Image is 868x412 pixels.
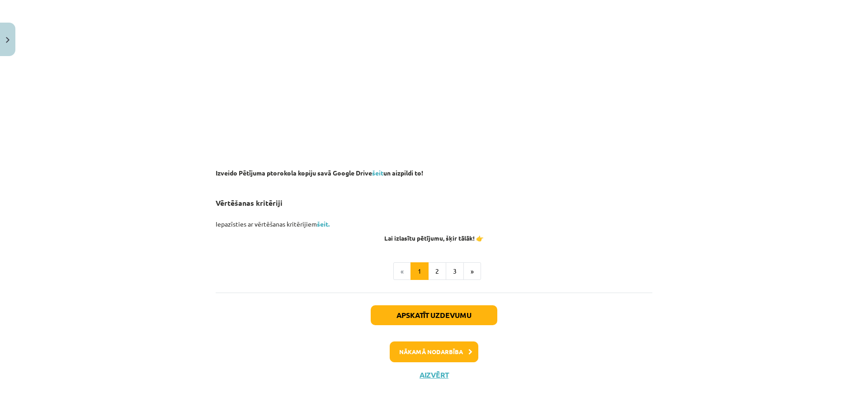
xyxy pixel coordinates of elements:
[6,37,9,43] img: icon-close-lesson-0947bae3869378f0d4975bcd49f059093ad1ed9edebbc8119c70593378902aed.svg
[372,169,383,177] a: šeit
[446,262,464,280] button: 3
[216,169,423,177] strong: Izveido Pētījuma ptorokola kopiju savā Google Drive un aizpildi to!
[463,262,481,280] button: »
[390,341,478,362] button: Nākamā nodarbība
[384,234,484,242] strong: Lai izlasītu pētījumu, šķir tālāk! 👉
[371,305,497,325] button: Apskatīt uzdevumu
[417,370,451,379] button: Aizvērt
[317,220,330,228] a: šeit.
[216,219,652,229] p: Iepazīsties ar vērtēšanas kritērijiem
[410,262,429,280] button: 1
[428,262,446,280] button: 2
[216,198,283,208] b: Vērtēšanas kritēriji
[216,262,652,280] nav: Page navigation example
